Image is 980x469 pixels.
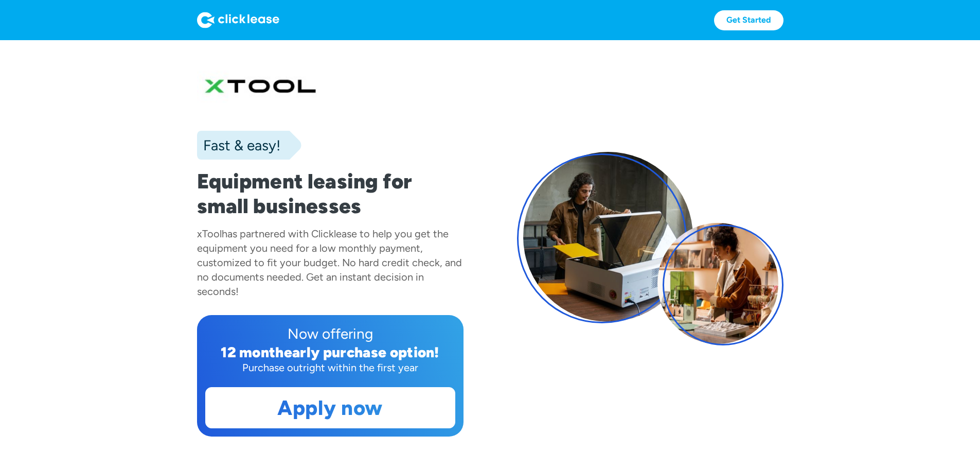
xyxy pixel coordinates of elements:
div: has partnered with Clicklease to help you get the equipment you need for a low monthly payment, c... [197,228,462,298]
a: Apply now [206,388,455,428]
div: 12 month [221,343,284,361]
a: Get Started [714,10,783,30]
h1: Equipment leasing for small businesses [197,169,464,218]
div: Purchase outright within the first year [205,360,455,375]
div: Fast & easy! [197,135,280,155]
div: xTool [197,228,222,240]
div: early purchase option! [284,343,439,361]
div: Now offering [205,323,455,344]
img: Logo [197,12,279,28]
